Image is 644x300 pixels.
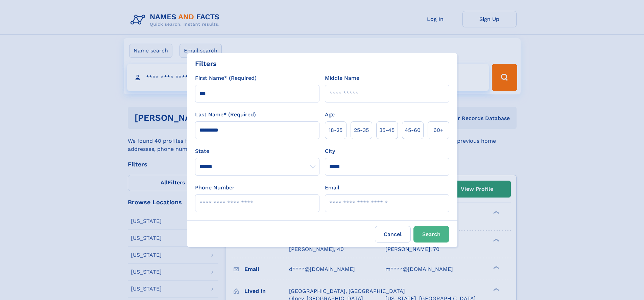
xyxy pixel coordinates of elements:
[413,226,449,243] button: Search
[195,74,257,82] label: First Name* (Required)
[195,184,235,192] label: Phone Number
[195,111,256,119] label: Last Name* (Required)
[195,59,217,69] div: Filters
[325,184,339,192] label: Email
[375,226,411,243] label: Cancel
[329,126,342,134] span: 18‑25
[379,126,395,134] span: 35‑45
[354,126,369,134] span: 25‑35
[433,126,444,134] span: 60+
[325,74,359,82] label: Middle Name
[195,147,319,155] label: State
[325,147,335,155] label: City
[325,111,335,119] label: Age
[405,126,421,134] span: 45‑60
